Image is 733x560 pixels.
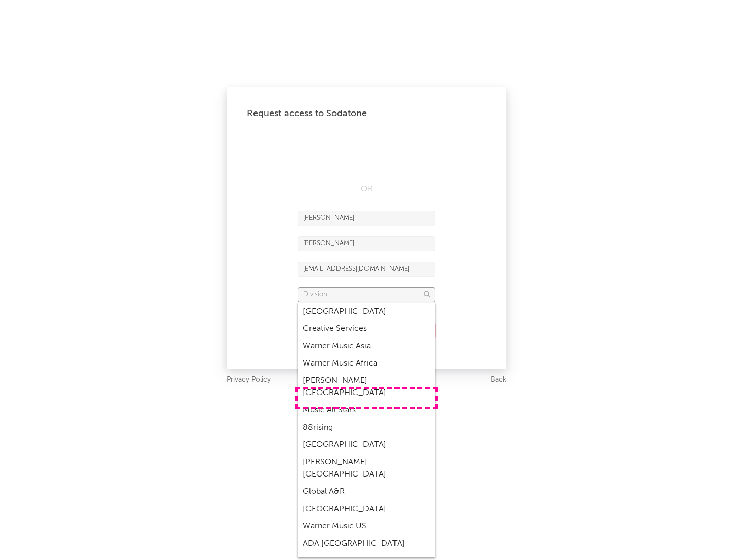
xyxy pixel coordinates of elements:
[298,183,435,195] div: OR
[298,372,435,402] div: [PERSON_NAME] [GEOGRAPHIC_DATA]
[298,402,435,419] div: Music All Stars
[298,262,435,277] input: Email
[298,518,435,535] div: Warner Music US
[227,374,271,386] a: Privacy Policy
[298,287,435,302] input: Division
[298,320,435,338] div: Creative Services
[298,483,435,500] div: Global A&R
[298,436,435,454] div: [GEOGRAPHIC_DATA]
[491,374,506,386] a: Back
[298,419,435,436] div: 88rising
[247,107,486,120] div: Request access to Sodatone
[298,236,435,251] input: Last Name
[298,355,435,372] div: Warner Music Africa
[298,338,435,355] div: Warner Music Asia
[298,454,435,483] div: [PERSON_NAME] [GEOGRAPHIC_DATA]
[298,211,435,226] input: First Name
[298,303,435,320] div: [GEOGRAPHIC_DATA]
[298,500,435,518] div: [GEOGRAPHIC_DATA]
[298,535,435,552] div: ADA [GEOGRAPHIC_DATA]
